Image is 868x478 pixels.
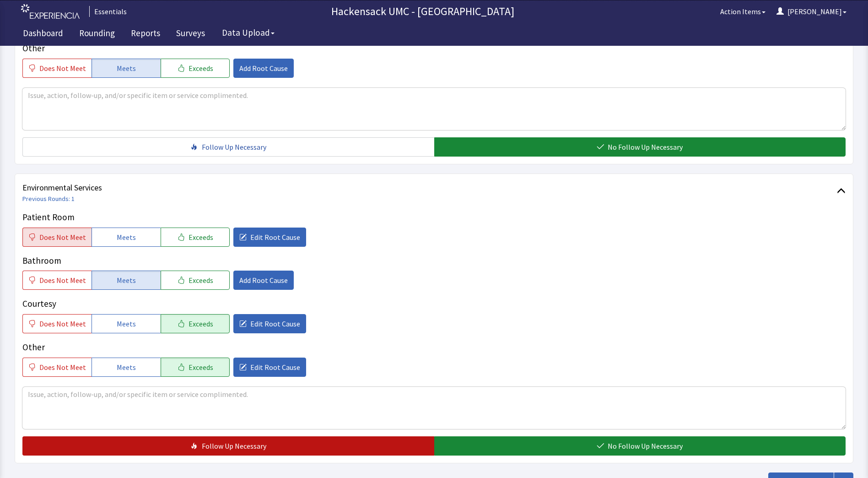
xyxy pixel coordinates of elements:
[233,358,306,377] button: Edit Root Cause
[22,42,846,55] p: Other
[161,314,230,333] button: Exceeds
[22,195,75,203] a: Previous Rounds: 1
[117,318,136,329] span: Meets
[39,275,86,286] span: Does Not Meet
[22,228,92,247] button: Does Not Meet
[21,4,80,19] img: experiencia_logo.png
[22,181,837,194] span: Environmental Services
[233,59,294,78] button: Add Root Cause
[117,275,136,286] span: Meets
[239,275,288,286] span: Add Root Cause
[250,232,300,243] span: Edit Root Cause
[124,23,167,46] a: Reports
[169,23,212,46] a: Surveys
[117,63,136,74] span: Meets
[189,362,213,373] span: Exceeds
[22,358,92,377] button: Does Not Meet
[161,228,230,247] button: Exceeds
[39,318,86,329] span: Does Not Meet
[216,24,280,41] button: Data Upload
[92,271,161,290] button: Meets
[89,6,127,17] div: Essentials
[161,271,230,290] button: Exceeds
[22,341,846,354] p: Other
[22,211,846,224] p: Patient Room
[434,137,846,157] button: No Follow Up Necessary
[92,314,161,333] button: Meets
[39,232,86,243] span: Does Not Meet
[117,232,136,243] span: Meets
[22,314,92,333] button: Does Not Meet
[233,271,294,290] button: Add Root Cause
[608,141,683,152] span: No Follow Up Necessary
[239,63,288,74] span: Add Root Cause
[92,228,161,247] button: Meets
[189,275,213,286] span: Exceeds
[117,362,136,373] span: Meets
[608,440,683,451] span: No Follow Up Necessary
[189,63,213,74] span: Exceeds
[16,23,70,46] a: Dashboard
[22,271,92,290] button: Does Not Meet
[92,59,161,78] button: Meets
[130,4,715,19] p: Hackensack UMC - [GEOGRAPHIC_DATA]
[161,358,230,377] button: Exceeds
[250,318,300,329] span: Edit Root Cause
[434,436,846,456] button: No Follow Up Necessary
[233,228,306,247] button: Edit Root Cause
[233,314,306,333] button: Edit Root Cause
[92,358,161,377] button: Meets
[22,436,434,456] button: Follow Up Necessary
[39,63,86,74] span: Does Not Meet
[22,297,846,310] p: Courtesy
[39,362,86,373] span: Does Not Meet
[202,141,266,152] span: Follow Up Necessary
[189,232,213,243] span: Exceeds
[202,440,266,451] span: Follow Up Necessary
[22,137,434,157] button: Follow Up Necessary
[22,59,92,78] button: Does Not Meet
[715,2,771,21] button: Action Items
[72,23,122,46] a: Rounding
[189,318,213,329] span: Exceeds
[161,59,230,78] button: Exceeds
[250,362,300,373] span: Edit Root Cause
[22,254,846,267] p: Bathroom
[771,2,852,21] button: [PERSON_NAME]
